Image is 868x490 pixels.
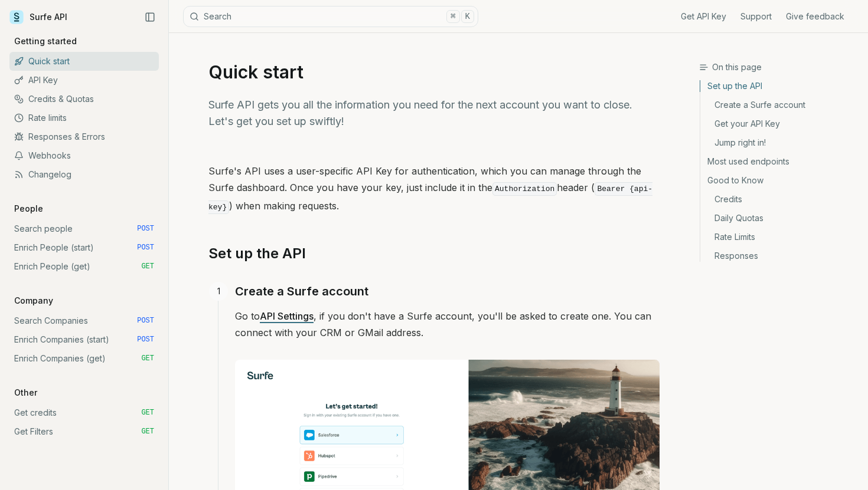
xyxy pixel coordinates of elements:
[9,387,42,399] p: Other
[9,127,159,146] a: Responses & Errors
[9,257,159,276] a: Enrich People (get) GET
[141,262,154,271] span: GET
[141,8,159,26] button: Collapse Sidebar
[137,243,154,252] span: POST
[9,422,159,441] a: Get Filters GET
[700,133,859,152] a: Jump right in!
[9,403,159,422] a: Get credits GET
[235,282,368,301] a: Create a Surfe account
[699,61,859,73] h3: On this page
[786,11,844,22] a: Give feedback
[9,108,159,127] a: Rate limits
[9,238,159,257] a: Enrich People (start) POST
[700,246,859,262] a: Responses
[700,114,859,133] a: Get your API Key
[141,354,154,363] span: GET
[446,10,459,23] kbd: ⌘
[141,427,154,436] span: GET
[260,310,314,322] a: API Settings
[700,209,859,228] a: Daily Quotas
[9,330,159,349] a: Enrich Companies (start) POST
[492,182,557,196] code: Authorization
[208,244,306,263] a: Set up the API
[9,203,48,215] p: People
[208,97,660,130] p: Surfe API gets you all the information you need for the next account you want to close. Let's get...
[700,228,859,246] a: Rate Limits
[9,71,159,90] a: API Key
[9,295,58,307] p: Company
[9,349,159,368] a: Enrich Companies (get) GET
[700,80,859,96] a: Set up the API
[461,10,474,23] kbd: K
[235,308,660,341] p: Go to , if you don't have a Surfe account, you'll be asked to create one. You can connect with yo...
[700,171,859,190] a: Good to Know
[208,61,660,83] h1: Quick start
[137,316,154,325] span: POST
[183,6,478,27] button: Search⌘K
[681,11,726,22] a: Get API Key
[700,190,859,209] a: Credits
[137,224,154,234] span: POST
[740,11,772,22] a: Support
[9,165,159,184] a: Changelog
[9,35,81,47] p: Getting started
[9,52,159,71] a: Quick start
[9,8,67,26] a: Surfe API
[208,163,660,216] p: Surfe's API uses a user-specific API Key for authentication, which you can manage through the Sur...
[9,311,159,330] a: Search Companies POST
[9,146,159,165] a: Webhooks
[9,219,159,238] a: Search people POST
[141,408,154,417] span: GET
[700,152,859,171] a: Most used endpoints
[9,90,159,108] a: Credits & Quotas
[137,335,154,344] span: POST
[700,96,859,114] a: Create a Surfe account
